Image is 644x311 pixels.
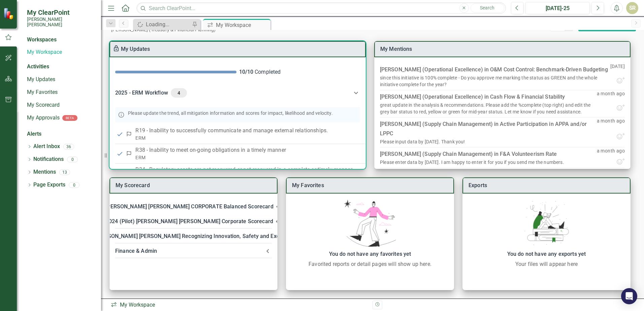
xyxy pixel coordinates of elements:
[146,20,190,29] div: Loading...
[135,146,433,154] p: R38 - Inability to meet on-going obligations in a timely manner
[33,155,64,163] a: Notifications
[110,214,277,229] div: 2024 (Pilot) [PERSON_NAME] [PERSON_NAME] Corporate Scorecard
[27,130,94,138] div: Alerts
[380,102,597,115] div: great update in the analysis & recommendations. Please add the %complete (top right) and edit the...
[135,20,190,29] a: Loading...
[528,4,587,12] div: [DATE]-25
[135,135,433,141] div: ERM
[67,157,78,162] div: 0
[471,3,504,13] button: Search
[121,46,150,52] a: My Updates
[597,147,625,158] p: a month ago
[610,63,625,76] p: [DATE]
[466,249,627,259] div: You do not have any exports yet
[106,217,273,226] div: 2024 (Pilot) [PERSON_NAME] [PERSON_NAME] Corporate Scorecard
[33,181,65,189] a: Page Exports
[380,159,564,166] div: Please enter data by [DATE]. I am happy to enter it for you if you send me the numbers.
[27,101,94,109] a: My Scorecard
[380,92,565,102] div: [PERSON_NAME] (Operational Excellence) in
[135,166,433,174] p: R34 - Regulatory assets are not recovered or not recovered in a complete or timely manner.
[525,2,590,14] button: [DATE]-25
[597,117,625,132] p: a month ago
[626,2,638,14] button: SR
[380,149,557,159] div: [PERSON_NAME] (Supply Chain Management) in
[110,81,365,104] div: 2025 - ERM Workflow4
[110,301,367,309] div: My Workspace
[113,45,121,53] div: To enable drag & drop and resizing, please duplicate this workspace from “Manage Workspaces”
[380,74,610,88] div: since this initiative is 100% complete - Do you approve me marking the status as GREEN and the wh...
[110,199,277,214] div: [PERSON_NAME] [PERSON_NAME] CORPORATE Balanced Scorecard
[135,154,433,161] div: ERM
[500,151,557,157] a: F&A Volunteerism Rate
[173,90,184,96] span: 4
[63,144,74,149] div: 36
[469,182,487,188] a: Exports
[292,182,324,188] a: My Favorites
[33,143,60,150] a: Alert Inbox
[466,260,627,268] div: Your files will appear here
[3,8,15,20] img: ClearPoint Strategy
[621,288,637,304] div: Open Intercom Messenger
[135,127,433,135] p: R19 - Inability to successfully communicate and manage external relationships.
[289,260,451,268] div: Favorited reports or detail pages will show up here.
[380,46,412,52] a: My Mentions
[27,114,60,122] a: My Approvals
[380,65,608,74] div: [PERSON_NAME] (Operational Excellence) in
[27,36,57,44] div: Workspaces
[27,48,94,56] a: My Workspace
[69,182,79,188] div: 0
[289,249,451,259] div: You do not have any favorites yet
[239,68,254,76] div: 10 / 10
[239,68,360,76] div: Completed
[610,168,625,186] p: [DATE]
[597,90,625,104] p: a month ago
[110,244,277,258] div: Finance & Admin
[110,229,277,244] div: RISE: [PERSON_NAME] [PERSON_NAME] Recognizing Innovation, Safety and Excellence
[116,182,150,188] a: My Scorecard
[380,119,597,138] div: [PERSON_NAME] (Supply Chain Management) in
[380,138,465,145] div: Please input data by [DATE]. Thank you!
[27,63,94,71] div: Activities
[480,5,494,10] span: Search
[490,94,565,100] a: Cash Flow & Financial Stability
[62,115,77,121] div: BETA
[27,89,94,96] a: My Favorites
[115,246,264,256] div: Finance & Admin
[82,232,297,241] div: RISE: [PERSON_NAME] [PERSON_NAME] Recognizing Innovation, Safety and Excellence
[27,16,94,28] small: [PERSON_NAME] [PERSON_NAME]
[105,202,273,211] div: [PERSON_NAME] [PERSON_NAME] CORPORATE Balanced Scorecard
[216,21,269,29] div: My Workspace
[33,168,56,176] a: Mentions
[490,66,608,73] a: O&M Cost Control: Benchmark-Driven Budgeting
[115,88,352,98] div: 2025 - ERM Workflow
[136,2,506,14] input: Search ClearPoint...
[27,8,94,16] span: My ClearPoint
[128,110,333,116] p: Please update the trend, all mitigation information and scores for impact, likelihood and velocity.
[27,76,94,83] a: My Updates
[111,27,550,33] div: [PERSON_NAME] (Treasury & Financial Planning)
[59,169,70,175] div: 13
